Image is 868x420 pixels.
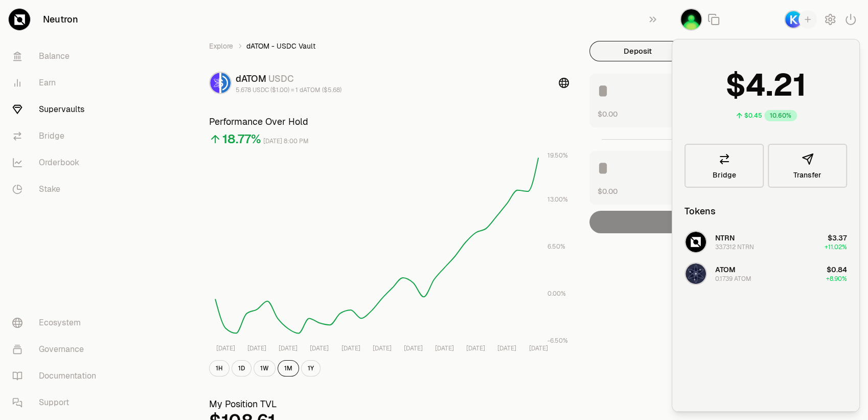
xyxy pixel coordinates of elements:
[4,70,110,96] a: Earn
[247,344,266,352] tspan: [DATE]
[232,360,252,377] button: 1D
[4,176,110,203] a: Stake
[435,344,454,352] tspan: [DATE]
[209,41,569,51] nav: breadcrumb
[768,144,847,188] button: Transfer
[547,337,568,345] tspan: -6.50%
[825,243,847,251] span: +11.02%
[826,275,847,283] span: +8.90%
[210,73,219,93] img: dATOM Logo
[404,344,423,352] tspan: [DATE]
[715,233,735,242] span: NTRN
[268,73,294,84] span: USDC
[678,258,853,289] button: ATOM LogoATOM0.1739 ATOM$0.84+8.90%
[827,265,847,274] span: $0.84
[209,115,569,129] h3: Performance Over Hold
[547,195,568,204] tspan: 13.00%
[373,344,392,352] tspan: [DATE]
[589,41,686,61] button: Deposit
[4,336,110,363] a: Governance
[236,86,341,94] div: 5.678 USDC ($1.00) = 1 dATOM ($5.68)
[209,41,233,51] a: Explore
[547,242,565,251] tspan: 6.50%
[222,131,261,147] div: 18.77%
[684,204,716,218] div: Tokens
[678,227,853,257] button: NTRN LogoNTRN33.7312 NTRN$3.37+11.02%
[497,344,516,352] tspan: [DATE]
[4,43,110,70] a: Balance
[301,360,321,377] button: 1Y
[598,108,618,119] button: $0.00
[715,275,751,283] div: 0.1739 ATOM
[4,363,110,389] a: Documentation
[547,290,566,298] tspan: 0.00%
[236,72,341,86] div: dATOM
[278,360,299,377] button: 1M
[4,389,110,416] a: Support
[246,41,315,51] span: dATOM - USDC Vault
[715,243,754,251] div: 33.7312 NTRN
[310,344,329,352] tspan: [DATE]
[4,123,110,149] a: Bridge
[263,136,309,147] div: [DATE] 8:00 PM
[715,265,736,274] span: ATOM
[547,151,568,160] tspan: 19.50%
[4,96,110,123] a: Supervaults
[4,149,110,176] a: Orderbook
[598,186,618,196] button: $0.00
[713,171,736,179] span: Bridge
[216,344,235,352] tspan: [DATE]
[793,171,821,179] span: Transfer
[680,8,702,31] img: New_ado
[828,233,847,242] span: $3.37
[254,360,276,377] button: 1W
[341,344,360,352] tspan: [DATE]
[686,232,706,252] img: NTRN Logo
[684,144,764,188] a: Bridge
[221,73,231,93] img: USDC Logo
[784,10,803,29] img: Keplr
[209,397,569,411] h3: My Position TVL
[4,310,110,336] a: Ecosystem
[209,360,230,377] button: 1H
[744,112,762,120] div: $0.45
[529,344,548,352] tspan: [DATE]
[466,344,485,352] tspan: [DATE]
[764,110,797,121] div: 10.60%
[279,344,298,352] tspan: [DATE]
[686,263,706,284] img: ATOM Logo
